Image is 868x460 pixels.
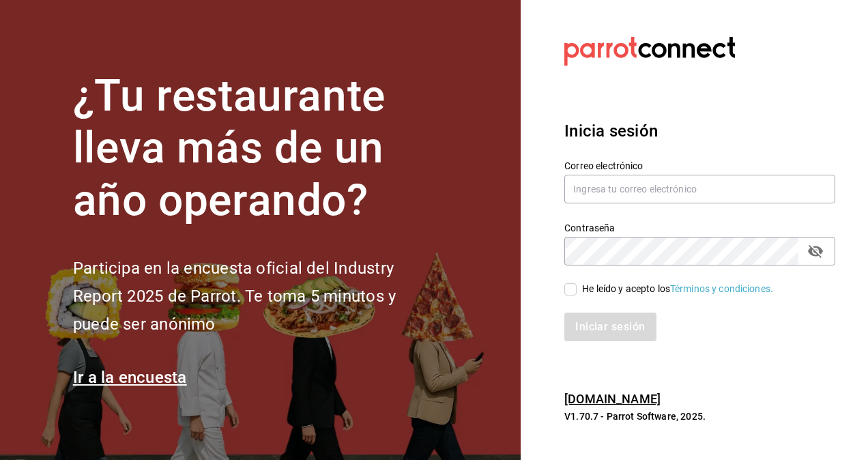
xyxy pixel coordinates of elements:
[73,368,187,387] a: Ir a la encuesta
[564,222,835,232] label: Contraseña
[804,240,827,263] button: passwordField
[564,160,835,170] label: Correo electrónico
[564,175,835,203] input: Ingresa tu correo electrónico
[564,392,661,406] a: [DOMAIN_NAME]
[670,283,773,294] a: Términos y condiciones.
[73,70,442,227] h1: ¿Tu restaurante lleva más de un año operando?
[564,119,835,143] h3: Inicia sesión
[582,282,773,296] div: He leído y acepto los
[73,255,442,338] h2: Participa en la encuesta oficial del Industry Report 2025 de Parrot. Te toma 5 minutos y puede se...
[564,409,835,423] p: V1.70.7 - Parrot Software, 2025.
